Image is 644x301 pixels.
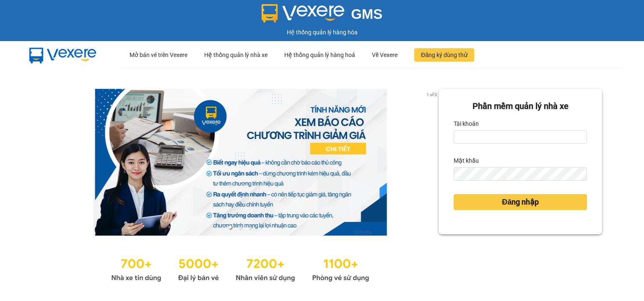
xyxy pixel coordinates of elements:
[454,194,587,210] button: Đăng nhập
[454,154,479,167] label: Mật khẩu
[262,13,383,19] a: GMS
[284,42,355,68] div: Hệ thống quản lý hàng hoá
[454,130,587,144] input: Tài khoản
[372,42,397,68] div: Về Vexere
[42,89,54,236] button: previous slide / item
[130,42,187,68] div: Mở bán vé trên Vexere
[2,28,642,37] div: Hệ thống quản lý hàng hóa
[249,226,252,229] li: slide item 3
[204,42,267,68] div: Hệ thống quản lý nhà xe
[21,41,105,69] img: mbUUG5Q.png
[454,167,587,181] input: Mật khẩu
[351,6,382,22] span: GMS
[454,100,587,113] div: Phần mềm quản lý nhà xe
[414,48,474,62] button: Đăng ký dùng thử
[454,117,479,130] label: Tài khoản
[229,226,232,229] li: slide item 1
[427,89,439,236] button: next slide / item
[239,226,242,229] li: slide item 2
[424,89,439,100] p: 1 of 3
[502,196,539,208] span: Đăng nhập
[421,50,467,60] span: Đăng ký dùng thử
[111,252,369,284] img: Statistics.png
[262,4,345,23] img: logo 2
